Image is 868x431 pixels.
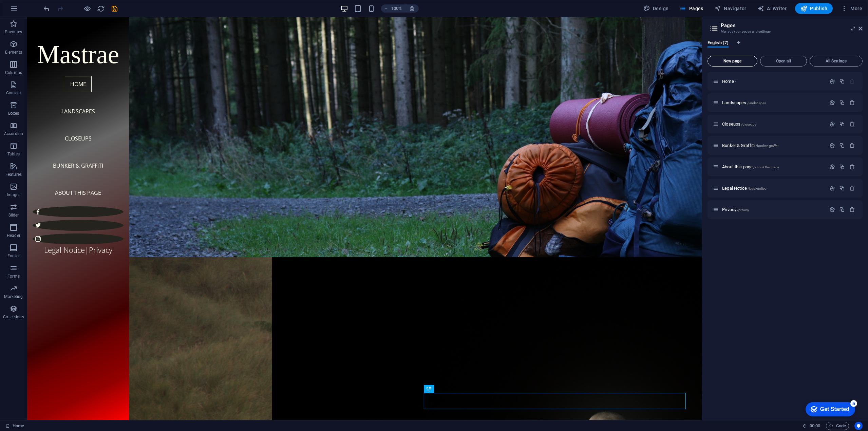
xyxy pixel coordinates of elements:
[849,121,855,127] div: Remove
[4,294,23,299] p: Marketing
[829,143,835,148] div: Settings
[829,100,835,106] div: Settings
[854,422,863,430] button: Usercentrics
[737,208,749,212] span: /privacy
[722,143,778,148] span: Bunker & Graffiti
[50,1,57,8] div: 5
[814,423,815,428] span: :
[721,29,849,35] h3: Manage your pages and settings
[722,79,736,84] span: Click to open page
[829,78,835,84] div: Settings
[381,4,405,13] button: 100%
[829,164,835,170] div: Settings
[753,165,779,169] span: /about-this-page
[679,5,703,12] span: Pages
[712,3,749,14] button: Navigator
[97,4,105,13] button: reload
[409,5,415,12] i: On resize automatically adjust zoom level to fit chosen device.
[7,192,21,198] p: Images
[829,207,835,212] div: Settings
[110,4,118,13] button: save
[741,123,756,126] span: /closeups
[7,233,20,238] p: Header
[720,165,826,169] div: About this page/about-this-page
[829,121,835,127] div: Settings
[803,422,820,430] h6: Session time
[829,185,835,191] div: Settings
[20,7,49,14] div: Get Started
[722,164,779,169] span: About this page
[5,70,22,75] p: Columns
[849,143,855,148] div: Remove
[42,4,51,13] button: undo
[755,3,790,14] button: AI Writer
[748,187,767,190] span: /legal-notice
[839,143,845,148] div: Duplicate
[714,5,747,12] span: Navigator
[4,131,23,136] p: Accordion
[5,3,55,18] div: Get Started 5 items remaining, 0% complete
[83,4,91,13] button: Click here to leave preview mode and continue editing
[720,122,826,126] div: Closeups/closeups
[5,172,22,177] p: Features
[707,39,729,48] span: English (7)
[641,3,672,14] div: Design (Ctrl+Alt+Y)
[643,5,669,12] span: Design
[839,78,845,84] div: Duplicate
[707,56,757,67] button: New page
[722,121,756,127] span: Closeups
[829,422,846,430] span: Code
[839,207,845,212] div: Duplicate
[849,78,855,84] div: The startpage cannot be deleted
[8,111,19,116] p: Boxes
[6,90,21,96] p: Content
[722,100,766,105] span: Landscapes
[849,164,855,170] div: Remove
[838,3,865,14] button: More
[7,274,20,279] p: Forms
[707,40,863,53] div: Language Tabs
[760,56,807,67] button: Open all
[5,50,22,55] p: Elements
[756,144,778,148] span: /bunker-graffiti
[720,186,826,190] div: Legal Notice/legal-notice
[735,80,736,83] span: /
[391,4,402,13] h6: 100%
[800,5,827,12] span: Publish
[111,5,118,13] i: Save (Ctrl+S)
[720,100,826,105] div: Landscapes/landscapes
[721,22,863,29] h2: Pages
[5,29,22,35] p: Favorites
[7,151,20,157] p: Tables
[5,422,24,430] a: Click to cancel selection. Double-click to open Pages
[720,79,826,83] div: Home/
[7,253,20,259] p: Footer
[711,59,754,63] span: New page
[839,100,845,106] div: Duplicate
[3,314,24,320] p: Collections
[747,101,766,105] span: /landscapes
[722,207,749,212] span: Click to open page
[641,3,672,14] button: Design
[720,143,826,148] div: Bunker & Graffiti/bunker-graffiti
[849,207,855,212] div: Remove
[8,212,19,218] p: Slider
[849,100,855,106] div: Remove
[826,422,849,430] button: Code
[839,185,845,191] div: Duplicate
[97,5,105,13] i: Reload page
[763,59,804,63] span: Open all
[810,56,863,67] button: All Settings
[810,422,820,430] span: 00 00
[677,3,706,14] button: Pages
[839,164,845,170] div: Duplicate
[849,185,855,191] div: Remove
[839,121,845,127] div: Duplicate
[43,5,51,13] i: Undo: Change pages (Ctrl+Z)
[813,59,860,63] span: All Settings
[757,5,787,12] span: AI Writer
[720,207,826,212] div: Privacy/privacy
[722,186,766,191] span: Click to open page
[841,5,862,12] span: More
[795,3,833,14] button: Publish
